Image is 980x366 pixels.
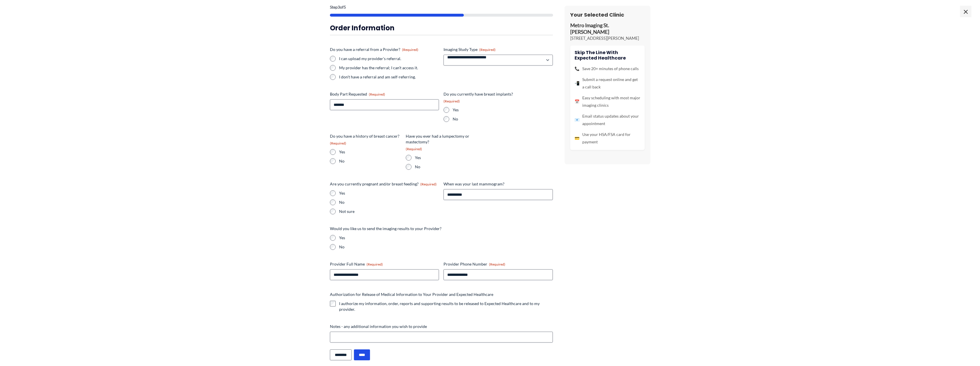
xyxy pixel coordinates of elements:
[444,99,460,103] span: (Required)
[444,47,553,52] label: Imaging Study Type
[406,133,477,151] legend: Have you ever had a lumpectomy or mastectomy?
[330,181,437,187] legend: Are you currently pregnant and/or breast feeding?
[330,292,493,297] legend: Authorization for Release of Medical Information to Your Provider and Expected Healthcare
[420,182,437,186] span: (Required)
[453,107,515,113] label: Yes
[489,262,505,266] span: (Required)
[330,141,346,145] span: (Required)
[330,226,442,232] legend: Would you like us to send the imaging results to your Provider?
[330,133,401,146] legend: Do you have a history of breast cancer?
[575,134,579,142] span: 💳
[330,5,553,9] p: Step of
[330,324,553,329] label: Notes - any additional information you wish to provide
[339,74,439,80] label: I don't have a referral and am self-referring.
[415,164,477,170] label: No
[367,262,383,266] span: (Required)
[339,209,439,214] label: Not sure
[339,301,553,312] label: I authorize my information, order, reports and supporting results to be released to Expected Heal...
[575,116,579,124] span: 📧
[406,147,422,151] span: (Required)
[575,65,640,72] li: Save 20+ minutes of phone calls
[339,235,553,241] label: Yes
[338,5,340,9] span: 3
[444,181,553,187] label: When was your last mammogram?
[570,35,645,41] p: [STREET_ADDRESS][PERSON_NAME]
[402,48,418,52] span: (Required)
[960,6,971,17] span: ×
[575,50,640,61] h4: Skip the line with Expected Healthcare
[339,158,401,164] label: No
[479,48,496,52] span: (Required)
[575,98,579,105] span: 📅
[575,131,640,146] li: Use your HSA/FSA card for payment
[339,244,553,250] label: No
[570,22,645,35] p: Metro Imaging St. [PERSON_NAME]
[570,11,645,18] h3: Your Selected Clinic
[339,190,439,196] label: Yes
[330,261,439,267] label: Provider Full Name
[369,92,385,96] span: (Required)
[575,94,640,109] li: Easy scheduling with most major imaging clinics
[575,76,640,91] li: Submit a request online and get a call back
[330,47,418,52] legend: Do you have a referral from a Provider?
[330,23,553,32] h3: Order Information
[339,149,401,155] label: Yes
[339,56,439,62] label: I can upload my provider's referral.
[444,91,515,104] legend: Do you currently have breast implants?
[344,5,346,9] span: 5
[575,112,640,127] li: Email status updates about your appointment
[415,155,477,161] label: Yes
[453,116,515,122] label: No
[575,80,579,87] span: 📲
[339,65,439,71] label: My provider has the referral; I can't access it.
[330,91,439,97] label: Body Part Requested
[339,199,439,205] label: No
[575,65,579,72] span: 📞
[444,261,553,267] label: Provider Phone Number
